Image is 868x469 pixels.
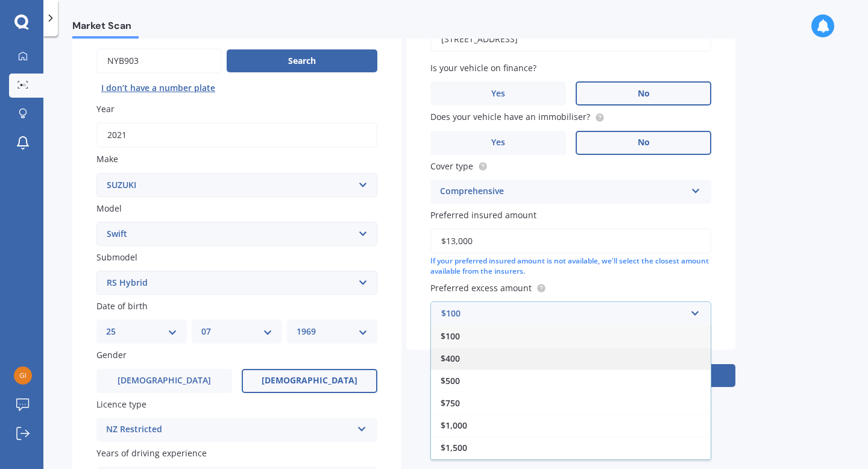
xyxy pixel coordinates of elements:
[96,447,207,459] span: Years of driving experience
[96,300,148,312] span: Date of birth
[430,160,473,172] span: Cover type
[96,203,122,214] span: Model
[14,367,32,385] img: b93c0f2799bd35b7cd74feccdcc0993f
[638,137,650,148] span: No
[96,154,118,165] span: Make
[430,27,711,52] input: Enter address
[491,137,505,148] span: Yes
[96,103,115,115] span: Year
[72,20,139,36] span: Market Scan
[430,62,536,74] span: Is your vehicle on finance?
[491,89,505,99] span: Yes
[96,48,222,74] input: Enter plate number
[430,256,711,277] div: If your preferred insured amount is not available, we'll select the closest amount available from...
[441,397,460,409] span: $750
[96,251,137,263] span: Submodel
[441,353,460,364] span: $400
[96,78,220,98] button: I don’t have a number plate
[262,376,357,386] span: [DEMOGRAPHIC_DATA]
[96,350,127,361] span: Gender
[106,423,352,437] div: NZ Restricted
[227,49,377,72] button: Search
[638,89,650,99] span: No
[441,375,460,386] span: $500
[441,442,467,453] span: $1,500
[430,228,711,254] input: Enter amount
[430,209,536,221] span: Preferred insured amount
[118,376,211,386] span: [DEMOGRAPHIC_DATA]
[96,122,377,148] input: YYYY
[441,330,460,342] span: $100
[440,184,686,199] div: Comprehensive
[430,112,590,123] span: Does your vehicle have an immobiliser?
[96,398,146,410] span: Licence type
[441,420,467,431] span: $1,000
[430,282,532,294] span: Preferred excess amount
